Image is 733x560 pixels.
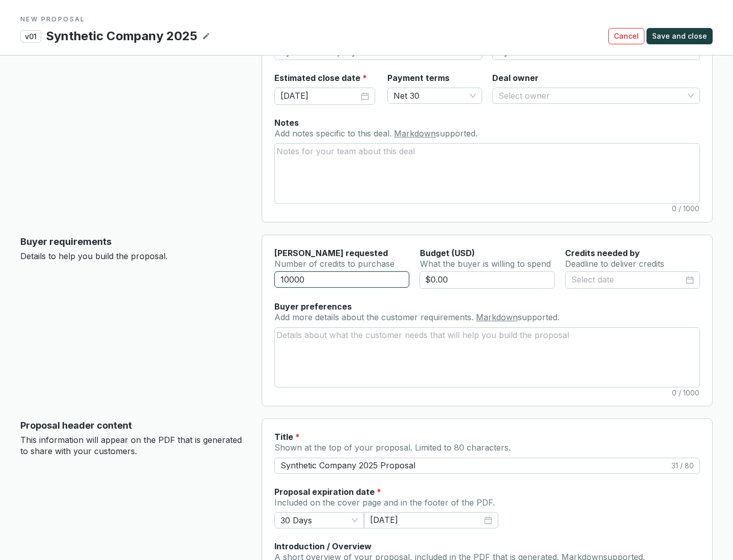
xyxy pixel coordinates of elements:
a: Markdown [476,312,518,322]
span: Budget (USD) [420,248,475,258]
label: Deal owner [492,72,539,83]
span: 30 Days [280,513,358,528]
p: Proposal header content [20,418,245,433]
span: supported. [518,312,559,322]
p: v01 [20,30,41,43]
a: Markdown [394,128,436,138]
label: Notes [274,117,299,128]
span: Number of credits to purchase [274,259,394,269]
label: [PERSON_NAME] requested [274,247,388,259]
p: This information will appear on the PDF that is generated to share with your customers. [20,435,245,457]
span: supported. [436,128,477,138]
button: Cancel [608,28,644,44]
p: Synthetic Company 2025 [45,27,198,45]
label: Introduction / Overview [274,541,372,552]
span: Add more details about the customer requirements. [274,312,476,322]
input: Select date [370,514,482,526]
span: 31 / 80 [671,461,694,471]
label: Credits needed by [565,247,640,259]
label: Payment terms [387,72,449,83]
span: Net 30 [393,88,476,103]
input: Select date [571,273,684,287]
span: Cancel [614,31,639,41]
span: Included on the cover page and in the footer of the PDF. [274,497,495,508]
span: Deadline to deliver credits [565,259,664,269]
label: Buyer preferences [274,301,352,312]
p: Buyer requirements [20,235,245,249]
span: Add notes specific to this deal. [274,128,394,138]
span: Shown at the top of your proposal. Limited to 80 characters. [274,442,511,453]
p: NEW PROPOSAL [20,15,713,23]
label: Estimated close date [274,72,367,83]
span: What the buyer is willing to spend [420,259,551,269]
label: Title [274,431,300,442]
span: Save and close [652,31,707,41]
button: Save and close [646,28,713,44]
input: Select date [280,90,359,103]
label: Proposal expiration date [274,486,381,497]
p: Details to help you build the proposal. [20,251,245,262]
